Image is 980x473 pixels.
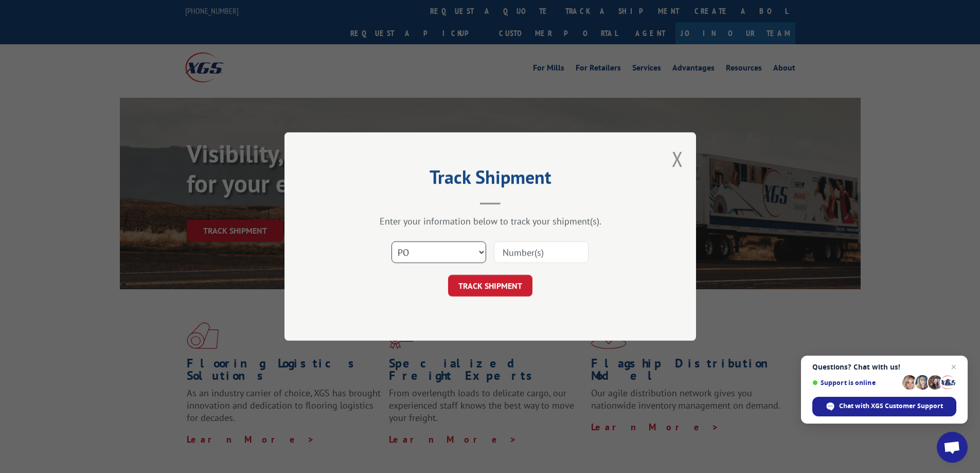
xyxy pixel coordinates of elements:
div: Open chat [937,432,968,463]
button: Close modal [672,145,683,172]
span: Support is online [812,379,899,387]
span: Chat with XGS Customer Support [839,401,943,411]
button: TRACK SHIPMENT [448,275,532,296]
span: Close chat [948,361,960,373]
div: Chat with XGS Customer Support [812,397,956,416]
h2: Track Shipment [336,170,645,189]
div: Enter your information below to track your shipment(s). [336,215,645,227]
span: Questions? Chat with us! [812,363,956,371]
input: Number(s) [494,241,589,263]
